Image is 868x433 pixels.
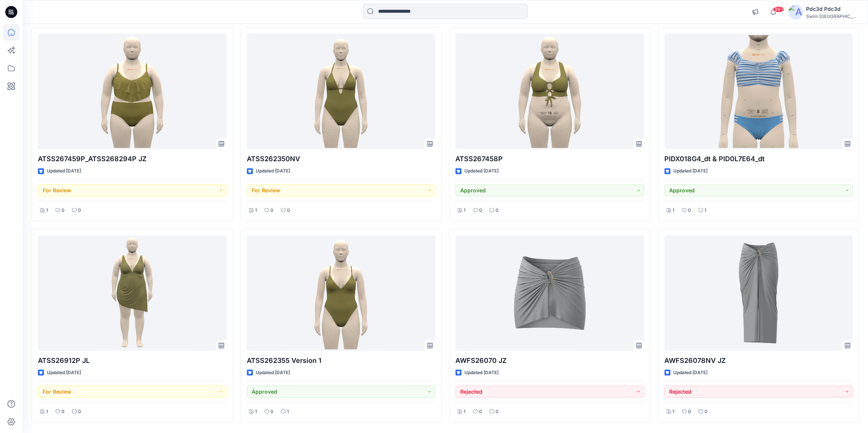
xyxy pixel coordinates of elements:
p: 0 [270,207,273,214]
p: AWFS26070 JZ [455,355,644,366]
p: ATSS267459P_ATSS268294P JZ [38,154,227,164]
p: 1 [464,207,466,214]
p: 0 [62,207,65,214]
a: ATSS267459P_ATSS268294P JZ [38,34,227,149]
p: ATSS262350NV [247,154,436,164]
a: AWFS26070 JZ [455,235,644,351]
span: 99+ [773,6,784,12]
p: ATSS26912P JL [38,355,227,366]
p: Updated [DATE] [47,167,81,175]
p: 1 [255,207,257,214]
p: Updated [DATE] [464,369,499,377]
p: 1 [255,408,257,416]
p: 0 [479,408,482,416]
p: Updated [DATE] [673,167,707,175]
p: 0 [688,207,691,214]
a: AWFS26078NV JZ [664,235,853,351]
p: PIDX018G4_dt & PID0L7E64_dt [664,154,853,164]
p: Updated [DATE] [673,369,707,377]
p: Updated [DATE] [47,369,81,377]
p: 0 [270,408,273,416]
div: Pdc3d Pdc3d [806,4,859,13]
p: Updated [DATE] [464,167,499,175]
a: ATSS267458P [455,34,644,149]
p: 1 [673,207,674,214]
p: 0 [287,207,290,214]
a: ATSS26912P JL [38,235,227,351]
p: 1 [46,408,48,416]
p: 0 [479,207,482,214]
p: 1 [46,207,48,214]
p: Updated [DATE] [256,167,290,175]
a: ATSS262350NV [247,34,436,149]
p: 0 [78,408,81,416]
p: 0 [62,408,65,416]
p: ATSS267458P [455,154,644,164]
p: 0 [496,207,499,214]
p: 0 [78,207,81,214]
p: ATSS262355 Version 1 [247,355,436,366]
img: avatar [788,4,803,19]
div: Swim [GEOGRAPHIC_DATA] [806,13,859,19]
p: 0 [496,408,499,416]
p: 1 [287,408,289,416]
p: 0 [704,408,707,416]
p: 1 [704,207,706,214]
p: AWFS26078NV JZ [664,355,853,366]
p: 1 [464,408,466,416]
p: 0 [688,408,691,416]
a: ATSS262355 Version 1 [247,235,436,351]
p: 1 [673,408,674,416]
p: Updated [DATE] [256,369,290,377]
a: PIDX018G4_dt & PID0L7E64_dt [664,34,853,149]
